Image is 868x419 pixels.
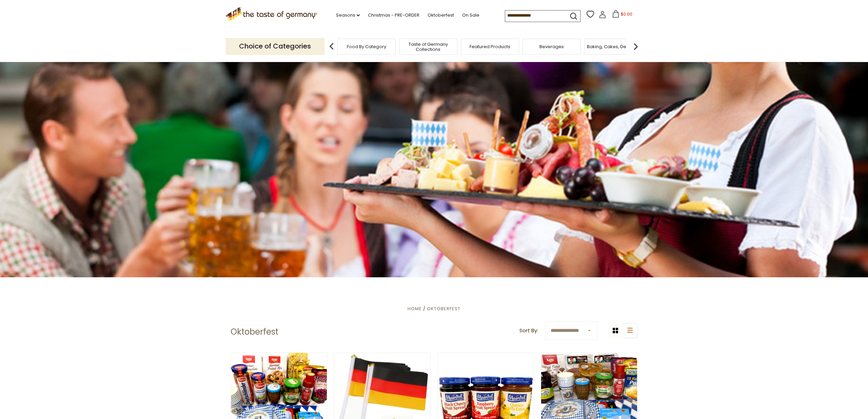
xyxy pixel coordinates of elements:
[428,12,454,19] a: Oktoberfest
[336,12,360,19] a: Seasons
[427,305,460,312] a: Oktoberfest
[621,11,632,17] span: $0.00
[470,44,510,49] a: Featured Products
[519,326,538,335] label: Sort By:
[408,305,422,312] a: Home
[629,40,643,53] img: next arrow
[608,10,636,20] button: $0.00
[325,40,338,53] img: previous arrow
[462,12,479,19] a: On Sale
[401,42,455,52] a: Taste of Germany Collections
[225,38,324,55] p: Choice of Categories
[347,44,386,49] a: Food By Category
[539,44,564,49] a: Beverages
[368,12,419,19] a: Christmas - PRE-ORDER
[231,327,278,337] h1: Oktoberfest
[587,44,639,49] a: Baking, Cakes, Desserts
